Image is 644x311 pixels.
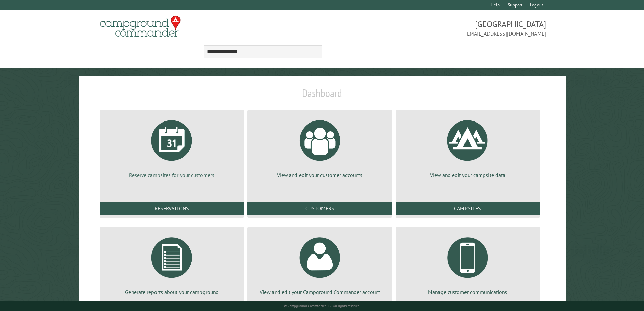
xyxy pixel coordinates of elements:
[98,13,183,40] img: Campground Commander
[284,304,360,308] small: © Campground Commander LLC. All rights reserved.
[98,87,546,105] h1: Dashboard
[256,115,384,179] a: View and edit your customer accounts
[108,232,236,296] a: Generate reports about your campground
[247,202,392,215] a: Customers
[404,288,532,296] p: Manage customer communications
[100,202,244,215] a: Reservations
[256,288,384,296] p: View and edit your Campground Commander account
[404,171,532,179] p: View and edit your campsite data
[256,171,384,179] p: View and edit your customer accounts
[108,288,236,296] p: Generate reports about your campground
[396,202,540,215] a: Campsites
[404,232,532,296] a: Manage customer communications
[256,232,384,296] a: View and edit your Campground Commander account
[108,171,236,179] p: Reserve campsites for your customers
[108,115,236,179] a: Reserve campsites for your customers
[322,19,546,38] span: [GEOGRAPHIC_DATA] [EMAIL_ADDRESS][DOMAIN_NAME]
[404,115,532,179] a: View and edit your campsite data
